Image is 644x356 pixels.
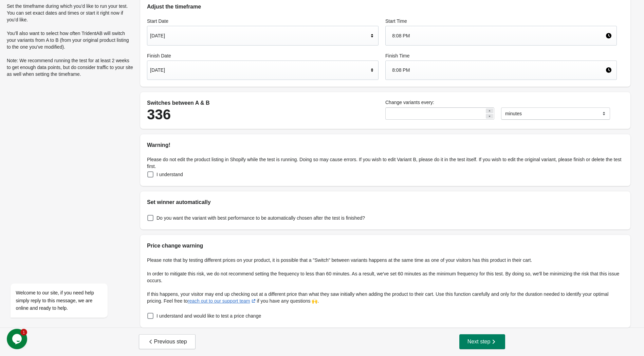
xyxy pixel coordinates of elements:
[147,107,379,122] div: 336
[188,298,257,304] a: reach out to our support team
[157,312,261,319] span: I understand and would like to test a price change
[7,30,133,50] p: You’ll also want to select how often TridentAB will switch your variants from A to B (from your o...
[385,18,617,24] label: Start Time
[150,64,369,77] div: [DATE]
[7,329,29,349] iframe: chat widget
[385,99,617,106] label: Change variants every:
[147,338,187,345] span: Previous step
[150,29,369,42] div: [DATE]
[147,257,624,264] p: Please note that by testing different prices on your product, it is possible that a "Switch" betw...
[7,57,133,78] p: Note: We recommend running the test for at least 2 weeks to get enough data points, but do consid...
[147,156,624,170] p: Please do not edit the product listing in Shopify while the test is running. Doing so may cause e...
[147,141,624,149] h2: Warning!
[459,334,505,349] button: Next step
[139,334,196,349] button: Previous step
[385,52,617,59] label: Finish Time
[147,18,379,24] label: Start Date
[467,338,497,345] span: Next step
[147,198,624,206] h2: Set winner automatically
[147,291,624,304] p: If this happens, your visitor may end up checking out at a different price than what they saw ini...
[392,64,605,77] div: 8:08 PM
[147,52,379,59] label: Finish Date
[392,29,605,42] div: 8:08 PM
[147,270,624,284] p: In order to mitigate this risk, we do not recommend setting the frequency to less than 60 minutes...
[157,215,365,221] span: Do you want the variant with best performance to be automatically chosen after the test is finished?
[147,99,379,107] div: Switches between A & B
[147,242,624,250] h2: Price change warning
[7,3,133,23] p: Set the timeframe during which you’d like to run your test. You can set exact dates and times or ...
[7,222,129,325] iframe: chat widget
[147,3,624,11] h2: Adjust the timeframe
[157,171,183,178] span: I understand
